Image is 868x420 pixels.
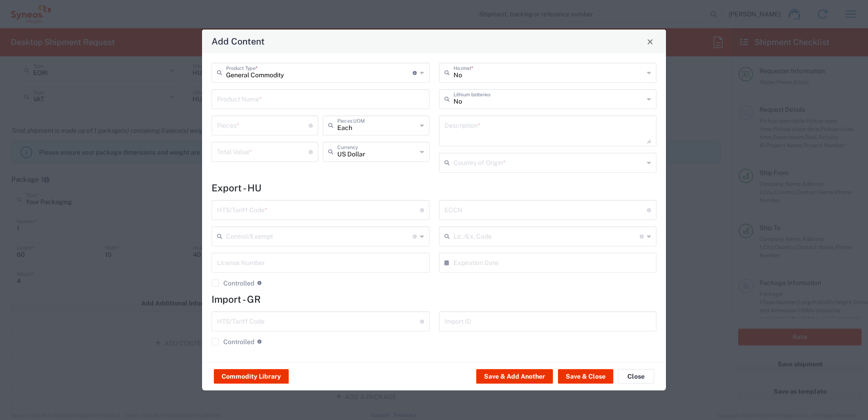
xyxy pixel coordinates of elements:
button: Close [618,369,654,384]
h4: Import - GR [212,294,656,305]
button: Commodity Library [214,369,289,384]
button: Close [644,35,656,48]
h4: Export - HU [212,182,656,194]
button: Save & Close [558,369,613,384]
label: Controlled [212,280,254,287]
label: Controlled [212,338,254,345]
h4: Add Content [212,35,265,48]
button: Save & Add Another [476,369,553,384]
